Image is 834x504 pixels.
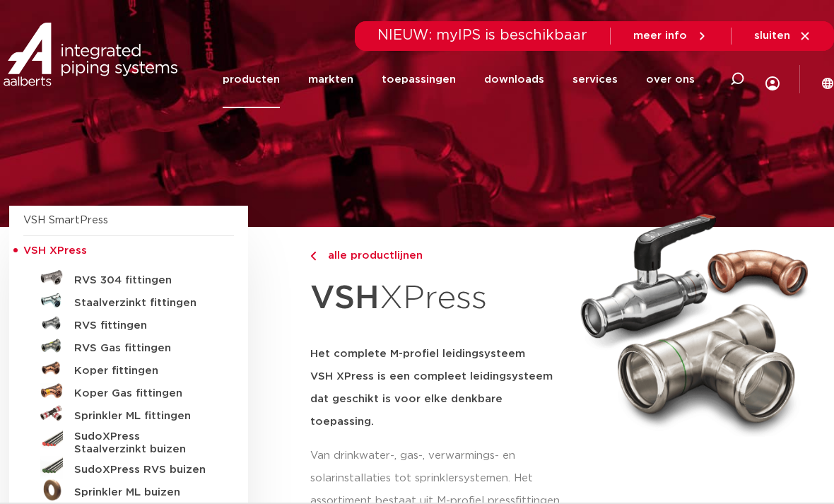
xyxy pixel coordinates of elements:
a: over ons [646,51,695,108]
a: Sprinkler ML buizen [23,479,234,501]
a: SudoXPress RVS buizen [23,456,234,479]
a: RVS fittingen [23,312,234,334]
img: chevron-right.svg [310,252,316,261]
span: alle productlijnen [319,250,423,261]
span: meer info [633,30,687,41]
a: RVS 304 fittingen [23,266,234,289]
a: meer info [633,30,708,42]
a: RVS Gas fittingen [23,334,234,357]
h5: Staalverzinkt fittingen [74,297,214,310]
a: toepassingen [382,51,456,108]
h5: Sprinkler ML fittingen [74,410,214,423]
h1: XPress [310,271,564,326]
strong: VSH [310,282,380,315]
h5: RVS fittingen [74,320,214,332]
a: services [572,51,618,108]
h5: Het complete M-profiel leidingsysteem VSH XPress is een compleet leidingsysteem dat geschikt is v... [310,343,564,433]
a: Staalverzinkt fittingen [23,289,234,312]
a: downloads [484,51,544,108]
span: NIEUW: myIPS is beschikbaar [377,28,587,42]
a: alle productlijnen [310,247,564,264]
a: SudoXPress Staalverzinkt buizen [23,425,234,456]
a: Koper Gas fittingen [23,380,234,402]
span: sluiten [754,30,790,41]
h5: RVS 304 fittingen [74,274,214,287]
h5: SudoXPress Staalverzinkt buizen [74,430,214,456]
h5: Koper Gas fittingen [74,387,214,400]
a: sluiten [754,30,811,42]
a: Koper fittingen [23,357,234,380]
a: VSH SmartPress [23,215,108,225]
nav: Menu [223,51,695,108]
h5: Koper fittingen [74,365,214,377]
span: VSH XPress [23,245,87,256]
a: Sprinkler ML fittingen [23,402,234,425]
h5: SudoXPress RVS buizen [74,464,214,476]
div: my IPS [765,47,780,112]
a: producten [223,51,280,108]
h5: RVS Gas fittingen [74,342,214,355]
a: markten [308,51,353,108]
h5: Sprinkler ML buizen [74,486,214,499]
